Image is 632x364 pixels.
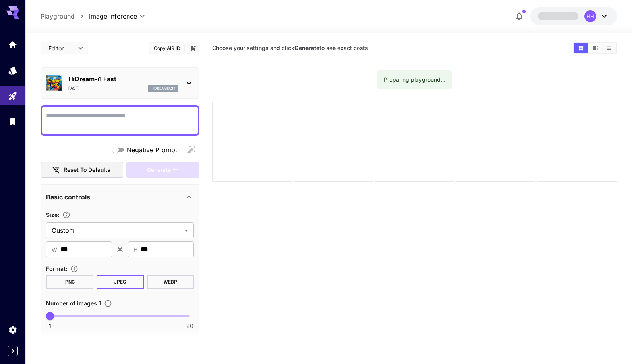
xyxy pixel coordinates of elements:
[574,43,588,53] button: Show media in grid view
[212,44,370,51] span: Choose your settings and click to see exact costs.
[46,211,59,218] span: Size :
[8,40,17,50] div: Home
[46,192,90,202] p: Basic controls
[151,86,176,91] p: hidreamfast
[41,11,89,21] nav: breadcrumb
[8,325,17,335] div: Settings
[46,188,194,207] div: Basic controls
[52,245,57,254] span: W
[294,44,319,51] b: Generate
[127,145,177,155] span: Negative Prompt
[384,73,445,87] div: Preparing playground...
[67,265,81,273] button: Choose the file format for the output image.
[41,11,75,21] a: Playground
[147,275,194,289] button: WEBP
[41,162,123,178] button: Reset to defaults
[602,43,616,53] button: Show media in list view
[189,43,197,53] button: Add to library
[46,275,93,289] button: PNG
[46,265,67,272] span: Format :
[48,44,73,52] span: Editor
[101,299,115,307] button: Specify how many images to generate in a single request. Each image generation will be charged se...
[52,226,181,235] span: Custom
[8,65,17,75] div: Models
[186,322,193,330] span: 20
[8,117,17,126] div: Library
[530,7,617,25] button: HH
[46,300,101,307] span: Number of images : 1
[133,245,137,254] span: H
[68,85,79,91] p: Fast
[573,42,617,54] div: Show media in grid viewShow media in video viewShow media in list view
[149,42,185,54] button: Copy AIR ID
[584,10,596,22] div: HH
[97,275,144,289] button: JPEG
[8,346,18,356] button: Expand sidebar
[68,74,178,84] p: HiDream-i1 Fast
[588,43,602,53] button: Show media in video view
[89,11,137,21] span: Image Inference
[59,211,73,219] button: Adjust the dimensions of the generated image by specifying its width and height in pixels, or sel...
[46,71,194,95] div: HiDream-i1 FastFasthidreamfast
[49,322,51,330] span: 1
[8,91,17,101] div: Playground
